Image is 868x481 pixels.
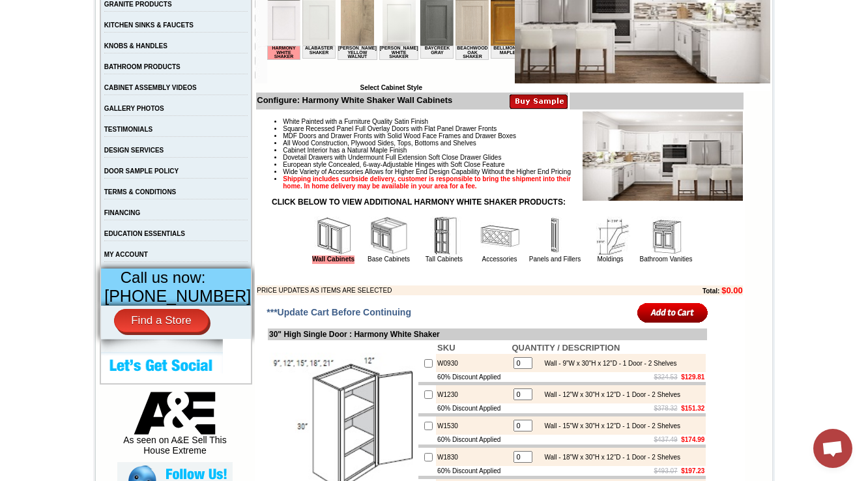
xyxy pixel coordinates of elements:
[426,255,463,263] a: Tall Cabinets
[117,392,233,462] div: As seen on A&E Sell This House Extreme
[104,42,167,50] a: KNOBS & HANDLES
[681,467,704,474] b: $197.23
[272,197,566,207] strong: CLICK BELOW TO VIEW ADDITIONAL HARMONY WHITE SHAKER PRODUCTS:
[104,105,164,112] a: GALLERY PHOTOS
[482,255,517,263] a: Accessories
[283,132,742,139] li: MDF Doors and Drawer Fronts with Solid Wood Face Frames and Drawer Boxes
[583,111,743,201] img: Product Image
[104,230,185,237] a: EDUCATION ESSENTIALS
[480,216,519,255] img: Accessories
[104,63,181,70] a: BATHROOM PRODUCTS
[283,175,571,190] strong: Shipping includes curbside delivery, customer is responsible to bring the shipment into their hom...
[425,216,464,255] img: Tall Cabinets
[536,216,575,255] img: Panels and Fillers
[283,118,742,125] li: White Painted with a Furniture Quality Satin Finish
[597,255,623,263] a: Moldings
[283,161,742,168] li: European style Concealed, 6-way-Adjustable Hinges with Soft Close Feature
[681,436,704,443] b: $174.99
[436,403,510,413] td: 60% Discount Applied
[529,255,581,263] a: Panels and Fillers
[283,125,742,132] li: Square Recessed Panel Full Overlay Doors with Flat Panel Drawer Fronts
[436,416,510,435] td: W1530
[104,147,164,154] a: DESIGN SERVICES
[654,373,678,381] s: $324.53
[104,1,172,8] a: GRANITE PRODUCTS
[538,391,680,398] div: Wall - 12"W x 30"H x 12"D - 1 Door - 2 Shelves
[312,255,354,264] a: Wall Cabinets
[721,285,743,295] b: $0.00
[267,307,411,317] span: ***Update Cart Before Continuing
[283,168,742,175] li: Wide Variety of Accessories Allows for Higher End Design Capability Without the Higher End Pricing
[646,216,686,255] img: Bathroom Vanities
[104,22,194,29] a: KITCHEN SINKS & FAUCETS
[257,285,631,295] td: PRICE UPDATES AS ITEMS ARE SELECTED
[257,95,452,105] b: Configure: Harmony White Shaker Wall Cabinets
[681,405,704,412] b: $151.32
[104,251,148,258] a: MY ACCOUNT
[283,154,742,161] li: Dovetail Drawers with Undermount Full Extension Soft Close Drawer Glides
[538,454,680,461] div: Wall - 18"W x 30"H x 12"D - 1 Door - 2 Shelves
[640,255,693,263] a: Bathroom Vanities
[436,466,510,476] td: 60% Discount Applied
[314,216,353,255] img: Wall Cabinets
[360,84,422,91] b: Select Cabinet Style
[104,287,251,305] span: [PHONE_NUMBER]
[283,147,742,154] li: Cabinet Interior has a Natural Maple Finish
[654,405,678,412] s: $378.32
[368,255,410,263] a: Base Cabinets
[268,328,707,340] td: 30" High Single Door : Harmony White Shaker
[436,385,510,403] td: W1230
[538,360,676,367] div: Wall - 9"W x 30"H x 12"D - 1 Door - 2 Shelves
[637,302,708,323] input: Add to Cart
[436,435,510,445] td: 60% Discount Applied
[104,168,179,175] a: DOOR SAMPLE POLICY
[104,84,197,91] a: CABINET ASSEMBLY VIDEOS
[437,343,455,353] b: SKU
[654,467,678,474] s: $493.07
[512,343,620,353] b: QUANTITY / DESCRIPTION
[702,287,719,295] b: Total:
[224,59,257,72] td: Bellmonte Maple
[104,209,141,216] a: FINANCING
[436,372,510,382] td: 60% Discount Applied
[654,436,678,443] s: $437.49
[369,216,409,255] img: Base Cabinets
[104,126,152,133] a: TESTIMONIALS
[813,429,852,468] div: Open chat
[436,448,510,466] td: W1830
[104,188,177,196] a: TERMS & CONDITIONS
[436,354,510,372] td: W0930
[538,422,680,430] div: Wall - 15"W x 30"H x 12"D - 1 Door - 2 Shelves
[283,139,742,147] li: All Wood Construction, Plywood Sides, Tops, Bottoms and Shelves
[121,269,206,286] span: Call us now:
[114,309,209,332] a: Find a Store
[681,373,704,381] b: $129.81
[591,216,630,255] img: Moldings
